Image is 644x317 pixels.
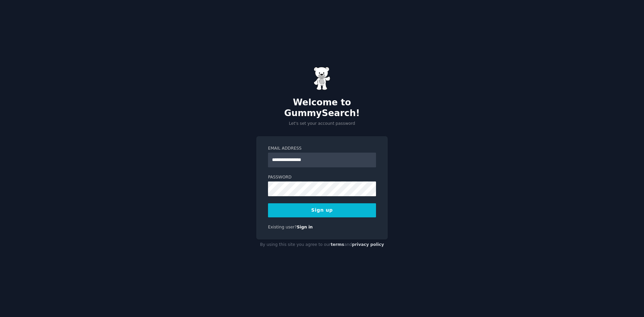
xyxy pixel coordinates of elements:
[268,174,376,180] label: Password
[314,67,330,90] img: Gummy Bear
[256,121,388,127] p: Let's set your account password
[268,203,376,217] button: Sign up
[297,225,313,229] a: Sign in
[331,242,344,247] a: terms
[256,240,388,250] div: By using this site you agree to our and
[268,225,297,229] span: Existing user?
[256,97,388,118] h2: Welcome to GummySearch!
[352,242,384,247] a: privacy policy
[268,146,376,152] label: Email Address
